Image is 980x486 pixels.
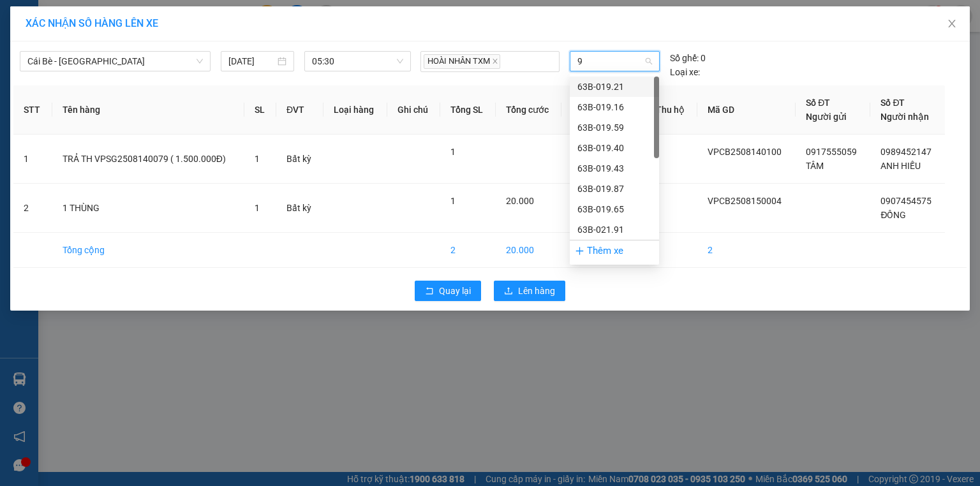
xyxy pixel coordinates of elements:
td: 2 [440,233,496,268]
th: Mã GD [697,85,796,135]
span: Số ghế: [670,51,699,65]
div: ĐỒNG [83,41,212,57]
td: 20.000 [496,233,561,268]
span: VPCB2508150004 [708,196,782,206]
span: ĐỒNG [880,210,906,220]
span: Số ĐT [806,98,830,108]
td: Bất kỳ [276,135,323,184]
span: TÂM [806,161,824,171]
div: 63B-019.43 [577,161,651,175]
td: Tổng cộng [52,233,244,268]
span: rollback [425,286,434,297]
div: 63B-019.59 [570,117,659,138]
span: close [947,18,957,29]
span: 0907454575 [880,196,932,206]
div: 63B-019.65 [577,202,651,216]
div: 63B-019.59 [577,121,651,135]
span: 20.000 [506,196,534,206]
div: 63B-019.21 [577,80,651,94]
span: Nhận: [83,12,114,26]
div: 20.000 [10,82,76,98]
th: Thu hộ [646,85,697,135]
th: Tổng cước [496,85,561,135]
div: VP Cái Bè [11,11,74,41]
span: plus [575,246,584,256]
div: 63B-019.40 [570,138,659,158]
td: 1 THÙNG [52,184,244,233]
div: 63B-019.65 [570,199,659,219]
button: rollbackQuay lại [415,281,481,301]
span: Loại xe: [670,65,700,79]
span: Người nhận [880,112,929,122]
span: Quay lại [439,284,471,298]
span: Gửi: [11,12,31,26]
span: 0917555059 [806,147,857,157]
span: Cái Bè - Sài Gòn [27,52,203,71]
div: 63B-019.16 [577,100,651,114]
div: Thêm xe [570,240,659,262]
span: HOÀI NHÂN TXM [424,54,500,69]
td: 2 [13,184,52,233]
span: VPCB2508140100 [708,147,782,157]
span: Rồi : [10,84,31,97]
th: Loại hàng [323,85,387,135]
span: 1 [450,196,456,206]
td: TRẢ TH VPSG2508140079 ( 1.500.000Đ) [52,135,244,184]
span: Số ĐT [880,98,905,108]
div: 63B-019.16 [570,97,659,117]
th: Ghi chú [387,85,441,135]
span: upload [504,286,513,297]
span: Lên hàng [518,284,555,298]
th: CR [561,85,612,135]
div: 0907454575 [83,57,212,75]
td: 2 [697,233,796,268]
span: 1 [255,203,260,213]
div: VP [GEOGRAPHIC_DATA] [83,11,212,41]
span: Người gửi [806,112,847,122]
span: 0989452147 [880,147,932,157]
div: 63B-021.91 [570,219,659,240]
span: 1 [255,154,260,164]
th: SL [244,85,276,135]
button: uploadLên hàng [494,281,565,301]
th: Tên hàng [52,85,244,135]
div: 63B-019.40 [577,141,651,155]
div: 63B-021.91 [577,223,651,237]
span: XÁC NHẬN SỐ HÀNG LÊN XE [26,17,158,29]
td: Bất kỳ [276,184,323,233]
td: 1 [13,135,52,184]
span: close [492,58,498,64]
div: 63B-019.87 [570,179,659,199]
span: ANH HIẾU [880,161,921,171]
td: 20.000 [561,233,612,268]
th: Tổng SL [440,85,496,135]
th: STT [13,85,52,135]
input: 15/08/2025 [228,54,275,68]
div: 0 [670,51,706,65]
span: 1 [450,147,456,157]
button: Close [934,6,970,42]
div: 63B-019.87 [577,182,651,196]
th: ĐVT [276,85,323,135]
div: 63B-019.43 [570,158,659,179]
span: 05:30 [312,52,404,71]
div: 63B-019.21 [570,77,659,97]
